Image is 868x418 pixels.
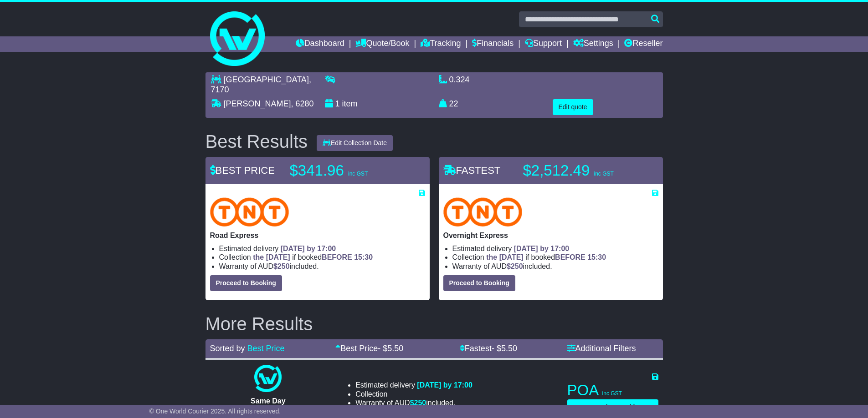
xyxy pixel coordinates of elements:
[486,253,606,261] span: if booked
[507,262,523,270] span: $
[201,131,313,151] div: Best Results
[273,262,290,270] span: $
[452,244,658,253] li: Estimated delivery
[348,171,368,177] span: inc GST
[443,275,515,291] button: Proceed to Booking
[567,344,636,353] a: Additional Filters
[355,398,473,407] li: Warranty of AUD included.
[281,245,336,252] span: [DATE] by 17:00
[387,344,403,353] span: 5.50
[219,244,425,253] li: Estimated delivery
[322,253,352,261] span: BEFORE
[452,253,658,262] li: Collection
[290,161,404,180] p: $341.96
[253,253,373,261] span: if booked
[501,344,517,353] span: 5.50
[567,381,658,399] p: POA
[210,344,245,353] span: Sorted by
[555,253,586,261] span: BEFORE
[219,262,425,271] li: Warranty of AUD included.
[210,165,275,176] span: BEST PRICE
[486,253,523,261] span: the [DATE]
[472,36,514,52] a: Financials
[460,344,517,353] a: Fastest- $5.50
[210,231,425,240] p: Road Express
[573,36,613,52] a: Settings
[602,390,622,397] span: inc GST
[378,344,403,353] span: - $
[254,365,282,392] img: One World Courier: Same Day Nationwide(quotes take 0.5-1 hour)
[247,344,285,353] a: Best Price
[342,99,358,108] span: item
[443,231,658,240] p: Overnight Express
[414,399,426,407] span: 250
[511,262,523,270] span: 250
[553,99,593,115] button: Edit quote
[514,245,570,252] span: [DATE] by 17:00
[210,197,289,227] img: TNT Domestic: Road Express
[224,75,309,84] span: [GEOGRAPHIC_DATA]
[624,36,663,52] a: Reseller
[335,99,340,108] span: 1
[421,36,461,52] a: Tracking
[594,171,613,177] span: inc GST
[335,344,403,353] a: Best Price- $5.50
[449,75,470,84] span: 0.324
[410,399,426,407] span: $
[224,99,291,108] span: [PERSON_NAME]
[205,314,663,334] h2: More Results
[355,36,409,52] a: Quote/Book
[354,253,373,261] span: 15:30
[449,99,458,108] span: 22
[317,135,393,151] button: Edit Collection Date
[452,262,658,271] li: Warranty of AUD included.
[210,275,282,291] button: Proceed to Booking
[443,197,523,227] img: TNT Domestic: Overnight Express
[149,408,281,415] span: © One World Courier 2025. All rights reserved.
[355,390,473,398] li: Collection
[587,253,606,261] span: 15:30
[443,165,501,176] span: FASTEST
[253,253,290,261] span: the [DATE]
[296,36,344,52] a: Dashboard
[523,161,637,180] p: $2,512.49
[567,399,658,415] button: Proceed to Booking
[219,253,425,262] li: Collection
[492,344,517,353] span: - $
[417,381,473,389] span: [DATE] by 17:00
[277,262,290,270] span: 250
[211,75,311,94] span: , 7170
[525,36,562,52] a: Support
[291,99,314,108] span: , 6280
[355,381,473,389] li: Estimated delivery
